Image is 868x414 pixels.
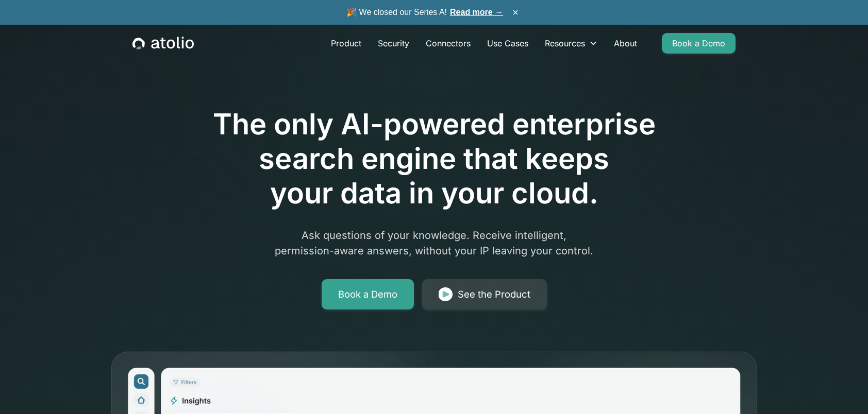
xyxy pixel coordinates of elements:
[545,37,585,49] div: Resources
[322,279,414,310] a: Book a Demo
[370,33,418,54] a: Security
[323,33,370,54] a: Product
[418,33,479,54] a: Connectors
[537,33,606,54] div: Resources
[346,6,503,19] span: 🎉 We closed our Series A!
[479,33,537,54] a: Use Cases
[509,7,522,18] button: ×
[236,228,632,258] p: Ask questions of your knowledge. Receive intelligent, permission-aware answers, without your IP l...
[170,107,698,211] h1: The only AI-powered enterprise search engine that keeps your data in your cloud.
[458,287,530,302] div: See the Product
[132,37,194,50] a: home
[450,8,503,16] a: Read more →
[662,33,736,54] a: Book a Demo
[422,279,547,310] a: See the Product
[606,33,645,54] a: About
